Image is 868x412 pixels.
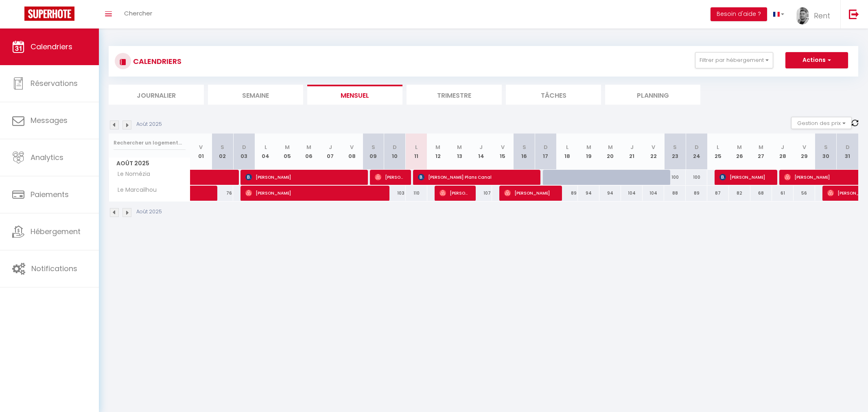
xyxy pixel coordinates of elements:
[707,134,729,170] th: 25
[781,143,784,151] abbr: J
[307,85,402,105] li: Mensuel
[846,143,850,151] abbr: D
[384,186,406,201] div: 103
[717,143,719,151] abbr: L
[136,208,162,216] p: Août 2025
[470,134,492,170] th: 14
[686,170,707,185] div: 100
[31,263,77,274] span: Notifications
[110,186,159,195] span: Le Marcailhou
[131,52,181,70] h3: CALENDRIERS
[794,186,815,201] div: 56
[415,143,418,151] abbr: L
[605,85,700,105] li: Planning
[599,134,621,170] th: 20
[31,115,68,125] span: Messages
[643,134,664,170] th: 22
[791,117,852,129] button: Gestion des prix
[341,134,363,170] th: 08
[608,143,613,151] abbr: M
[664,170,686,185] div: 100
[586,143,591,151] abbr: M
[449,134,470,170] th: 13
[556,134,578,170] th: 18
[329,143,332,151] abbr: J
[652,143,655,151] abbr: V
[190,134,212,170] th: 01
[384,134,406,170] th: 10
[501,143,505,151] abbr: V
[772,186,794,201] div: 61
[350,143,354,151] abbr: V
[737,143,742,151] abbr: M
[298,134,319,170] th: 06
[470,186,492,201] div: 107
[372,143,375,151] abbr: S
[643,186,664,201] div: 104
[707,186,729,201] div: 87
[504,185,553,201] span: [PERSON_NAME]
[544,143,548,151] abbr: D
[363,134,384,170] th: 09
[566,143,568,151] abbr: L
[245,185,379,201] span: [PERSON_NAME]
[711,7,767,21] button: Besoin d'aide ?
[673,143,677,151] abbr: S
[621,134,643,170] th: 21
[535,134,557,170] th: 17
[319,134,341,170] th: 07
[796,7,809,24] img: ...
[814,11,830,21] span: Rent
[407,85,502,105] li: Trimestre
[599,186,621,201] div: 94
[199,143,203,151] abbr: V
[31,78,78,88] span: Réservations
[212,186,233,201] div: 76
[242,143,246,151] abbr: D
[31,189,69,199] span: Paiements
[24,7,74,21] img: Super Booking
[427,134,449,170] th: 12
[479,143,483,151] abbr: J
[729,134,750,170] th: 26
[114,136,186,150] input: Rechercher un logement...
[750,134,772,170] th: 27
[109,85,204,105] li: Journalier
[523,143,526,151] abbr: S
[457,143,462,151] abbr: M
[418,169,531,185] span: [PERSON_NAME] Plans Canal
[794,134,815,170] th: 29
[124,9,152,18] span: Chercher
[664,186,686,201] div: 88
[695,143,699,151] abbr: D
[306,143,311,151] abbr: M
[31,226,81,237] span: Hébergement
[276,134,298,170] th: 05
[729,186,750,201] div: 82
[265,143,267,151] abbr: L
[406,186,427,201] div: 110
[245,169,358,185] span: [PERSON_NAME]
[784,169,859,185] span: [PERSON_NAME]
[31,42,72,52] span: Calendriers
[221,143,224,151] abbr: S
[578,186,599,201] div: 94
[664,134,686,170] th: 23
[212,134,233,170] th: 02
[110,170,152,179] span: Le Nomézia
[695,52,773,68] button: Filtrer par hébergement
[785,52,848,68] button: Actions
[686,134,707,170] th: 24
[31,152,63,162] span: Analytics
[492,134,514,170] th: 15
[772,134,794,170] th: 28
[719,169,769,185] span: [PERSON_NAME]
[136,121,162,128] p: Août 2025
[630,143,634,151] abbr: J
[375,169,403,185] span: [PERSON_NAME]
[435,143,440,151] abbr: M
[686,186,707,201] div: 89
[406,134,427,170] th: 11
[439,185,468,201] span: [PERSON_NAME]
[233,134,255,170] th: 03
